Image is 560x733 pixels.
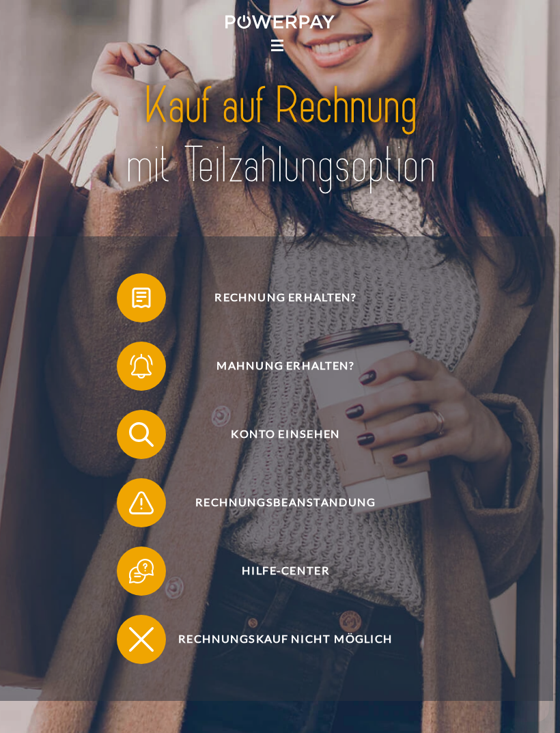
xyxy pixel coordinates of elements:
[135,478,436,527] span: Rechnungsbeanstandung
[135,273,436,322] span: Rechnung erhalten?
[117,547,436,596] button: Hilfe-Center
[126,555,157,586] img: qb_help.svg
[135,615,436,664] span: Rechnungskauf nicht möglich
[225,15,335,29] img: logo-powerpay-white.svg
[117,478,436,527] button: Rechnungsbeanstandung
[99,612,454,667] a: Rechnungskauf nicht möglich
[126,419,157,450] img: qb_search.svg
[505,678,549,722] iframe: Schaltfläche zum Öffnen des Messaging-Fensters
[99,407,454,462] a: Konto einsehen
[135,410,436,459] span: Konto einsehen
[126,282,157,313] img: qb_bill.svg
[126,350,157,381] img: qb_bell.svg
[135,342,436,391] span: Mahnung erhalten?
[135,547,436,596] span: Hilfe-Center
[117,410,436,459] button: Konto einsehen
[117,342,436,391] button: Mahnung erhalten?
[99,544,454,598] a: Hilfe-Center
[99,271,454,325] a: Rechnung erhalten?
[117,615,436,664] button: Rechnungskauf nicht möglich
[126,487,157,518] img: qb_warning.svg
[99,339,454,393] a: Mahnung erhalten?
[99,475,454,530] a: Rechnungsbeanstandung
[117,273,436,322] button: Rechnung erhalten?
[126,624,157,654] img: qb_close.svg
[88,73,472,198] img: title-powerpay_de.svg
